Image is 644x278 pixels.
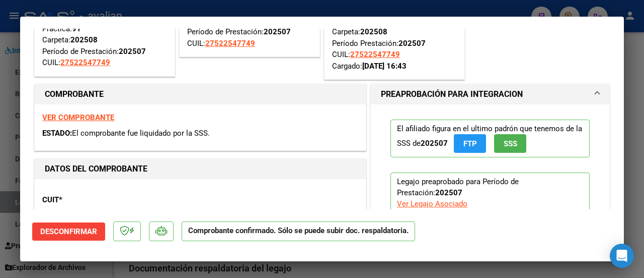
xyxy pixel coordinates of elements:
span: 27522547749 [350,50,400,59]
strong: 202507 [421,139,448,148]
span: SSS [504,139,517,148]
span: El comprobante fue liquidado por la SSS. [72,129,210,138]
span: FTP [463,139,477,148]
span: ESTADO: [42,129,72,138]
strong: 202508 [360,27,387,36]
span: 27522547749 [60,58,110,67]
p: CUIT [42,194,137,206]
button: FTP [454,134,486,153]
strong: 202507 [435,188,462,197]
div: Ver Legajo Asociado [397,198,467,209]
button: SSS [494,134,526,153]
strong: 202507 [398,39,426,48]
strong: 202507 [119,47,146,56]
p: El afiliado figura en el ultimo padrón que tenemos de la SSS de [390,120,590,157]
strong: 91 [72,24,81,33]
strong: COMPROBANTE [45,89,104,99]
strong: 202507 [264,27,291,36]
a: VER COMPROBANTE [42,113,114,122]
span: Desconfirmar [40,227,97,236]
h1: PREAPROBACIÓN PARA INTEGRACION [381,88,523,100]
strong: [DATE] 16:43 [362,62,407,71]
div: Open Intercom Messenger [610,244,634,268]
strong: 202508 [70,35,98,44]
mat-expansion-panel-header: PREAPROBACIÓN PARA INTEGRACION [371,84,609,104]
span: 27522547749 [205,39,255,48]
p: Comprobante confirmado. Sólo se puede subir doc. respaldatoria. [182,221,415,241]
button: Desconfirmar [32,223,105,241]
strong: DATOS DEL COMPROBANTE [45,164,147,174]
